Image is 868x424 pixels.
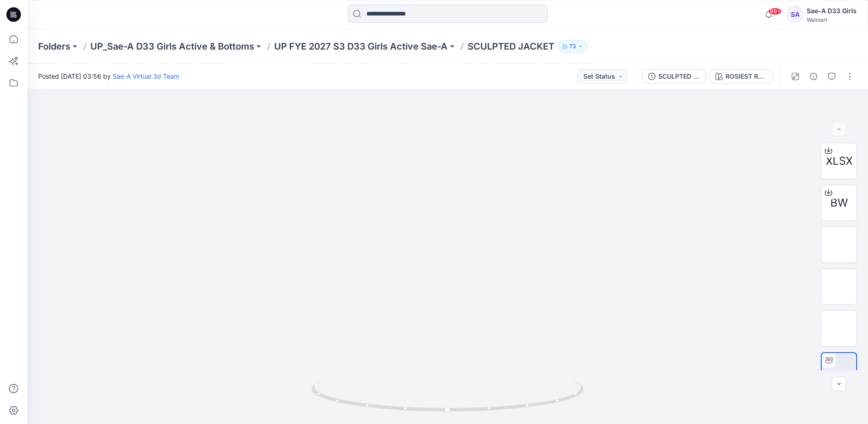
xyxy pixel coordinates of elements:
[725,71,767,81] div: ROSIEST ROUGE 2031654
[658,71,700,81] div: SCULPTED JACKET_FULL COLORWAYS
[806,69,821,84] button: Details
[807,5,857,16] div: Sae-A D33 Girls
[642,69,706,84] button: SCULPTED JACKET_FULL COLORWAYS
[468,40,554,53] p: SCULPTED JACKET
[768,8,782,15] span: 99+
[558,40,587,53] button: 73
[830,195,848,211] span: BW
[710,69,773,84] button: ROSIEST ROUGE 2031654
[787,6,803,23] div: SA
[90,40,254,53] a: UP_Sae-A D33 Girls Active & Bottoms
[38,71,179,81] span: Posted [DATE] 03:56 by
[38,40,70,53] a: Folders
[113,72,179,80] a: Sae-A Virtual 3d Team
[807,16,857,23] div: Walmart
[274,40,448,53] a: UP FYE 2027 S3 D33 Girls Active Sae-A
[569,41,576,51] p: 73
[826,153,853,169] span: XLSX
